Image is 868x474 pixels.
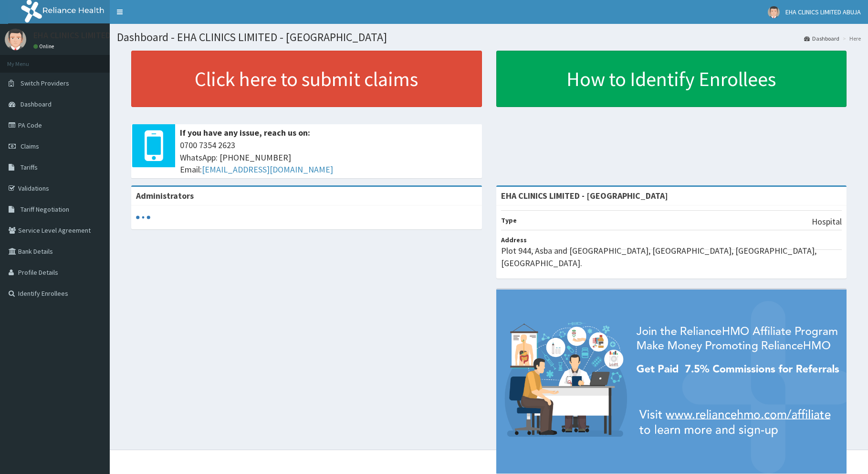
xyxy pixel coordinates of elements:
[812,215,842,228] p: Hospital
[21,142,39,151] span: Claims
[21,79,69,87] span: Switch Providers
[180,139,477,176] span: 0700 7354 2623 WhatsApp: [PHONE_NUMBER] Email:
[21,100,52,108] span: Dashboard
[21,163,38,172] span: Tariffs
[5,29,26,50] img: User Image
[136,190,194,201] b: Administrators
[21,205,69,214] span: Tariff Negotiation
[496,290,847,473] img: provider-team-banner.png
[131,51,482,107] a: Click here to submit claims
[804,34,839,43] a: Dashboard
[840,34,861,43] li: Here
[496,51,847,107] a: How to Identify Enrollees
[33,43,56,50] a: Online
[501,190,668,201] strong: EHA CLINICS LIMITED - [GEOGRAPHIC_DATA]
[117,31,861,43] h1: Dashboard - EHA CLINICS LIMITED - [GEOGRAPHIC_DATA]
[33,31,136,40] p: EHA CLINICS LIMITED ABUJA
[202,164,333,175] a: [EMAIL_ADDRESS][DOMAIN_NAME]
[180,127,310,138] b: If you have any issue, reach us on:
[501,245,842,269] p: Plot 944, Asba and [GEOGRAPHIC_DATA], [GEOGRAPHIC_DATA], [GEOGRAPHIC_DATA], [GEOGRAPHIC_DATA].
[785,8,861,16] span: EHA CLINICS LIMITED ABUJA
[501,236,527,244] b: Address
[768,6,780,18] img: User Image
[501,216,517,225] b: Type
[136,210,150,225] svg: audio-loading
